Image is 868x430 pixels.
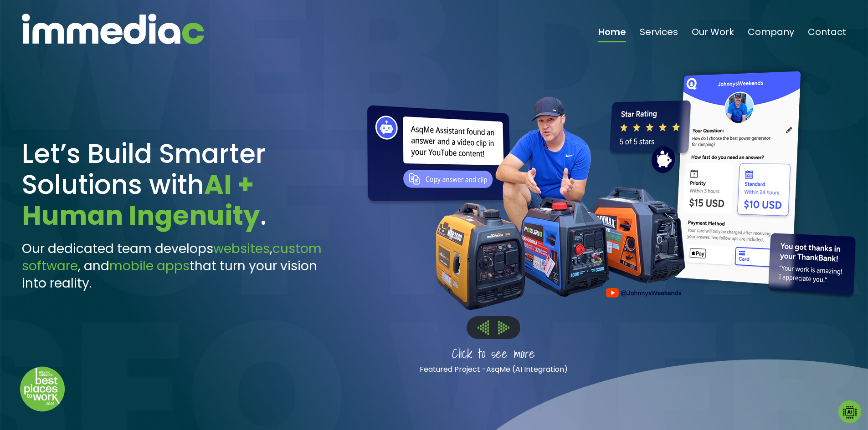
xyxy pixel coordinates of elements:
[22,14,204,44] img: immediac
[748,27,794,42] a: Company
[692,27,734,42] a: Our Work
[498,321,509,334] img: Right%20Arrow.png
[22,138,334,231] h1: Let’s Build Smarter Solutions with .
[22,240,334,292] h3: Our dedicated team develops , , and that turn your vision into reality.
[380,344,607,364] p: Click to see more
[20,366,65,412] img: Down
[640,27,678,42] a: Services
[478,320,489,334] img: Left%20Arrow.png
[380,364,607,375] p: Featured Project -
[22,240,322,275] span: custom software
[598,27,626,42] a: Home
[109,257,190,275] span: mobile apps
[808,27,846,42] a: Contact
[486,364,568,374] a: AsqMe (AI Integration)
[22,166,260,234] span: AI + Human Ingenuity
[213,240,270,258] span: websites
